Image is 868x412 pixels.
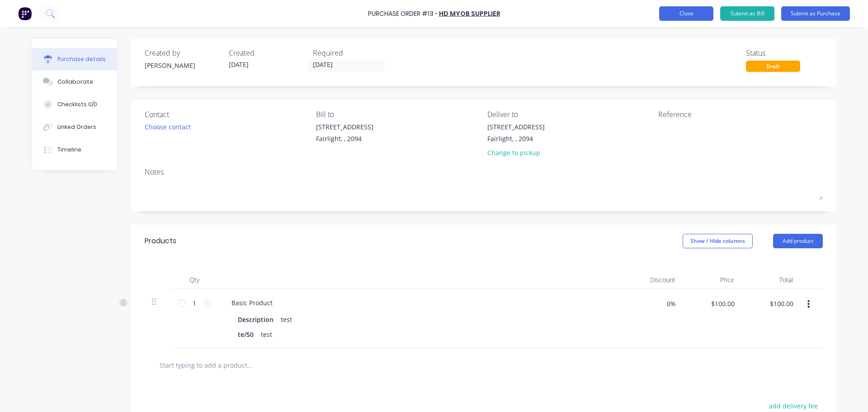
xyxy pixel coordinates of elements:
div: Reference [658,109,823,120]
div: Created by [145,47,222,58]
button: Timeline [32,138,117,161]
div: Checklists 0/0 [57,100,97,109]
div: Fairlight, , 2094 [316,134,373,143]
div: Choose contact [145,122,191,132]
div: Required [313,47,390,58]
div: [STREET_ADDRESS] [316,122,373,132]
div: Products [145,236,176,246]
div: Purchase Order #13 - [368,9,438,19]
button: Submit as Bill [720,6,774,21]
div: Draft [746,61,800,72]
button: Purchase details [32,48,117,71]
button: Collaborate [32,71,117,93]
button: Submit as Purchase [781,6,850,21]
div: test [257,328,276,341]
div: te/50 [234,328,257,341]
div: Contact [145,109,309,120]
div: Total [741,271,800,289]
button: Show / Hide columns [683,234,753,248]
button: add delivery fee [764,400,823,412]
img: Factory [18,7,32,20]
div: test [277,313,296,326]
div: Collaborate [57,78,93,86]
div: [PERSON_NAME] [145,61,222,70]
div: Discount [624,271,683,289]
div: Notes [145,166,823,177]
div: Description [234,313,277,326]
button: Checklists 0/0 [32,93,117,116]
div: Fairlight, , 2094 [487,134,545,143]
div: Change to pickup [487,148,545,157]
div: Price [683,271,741,289]
button: Linked Orders [32,116,117,138]
button: Add product [773,234,823,248]
div: Qty [172,271,217,289]
div: Status [746,47,823,58]
div: Basic Product [224,296,280,309]
a: HD MYOB Supplier [439,9,500,18]
div: Deliver to [487,109,652,120]
div: Timeline [57,146,81,154]
div: Bill to [316,109,481,120]
button: Close [659,6,713,21]
input: Start typing to add a product... [159,356,340,374]
div: Created [229,47,306,58]
div: Purchase details [57,55,106,63]
div: Linked Orders [57,123,96,131]
div: [STREET_ADDRESS] [487,122,545,132]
